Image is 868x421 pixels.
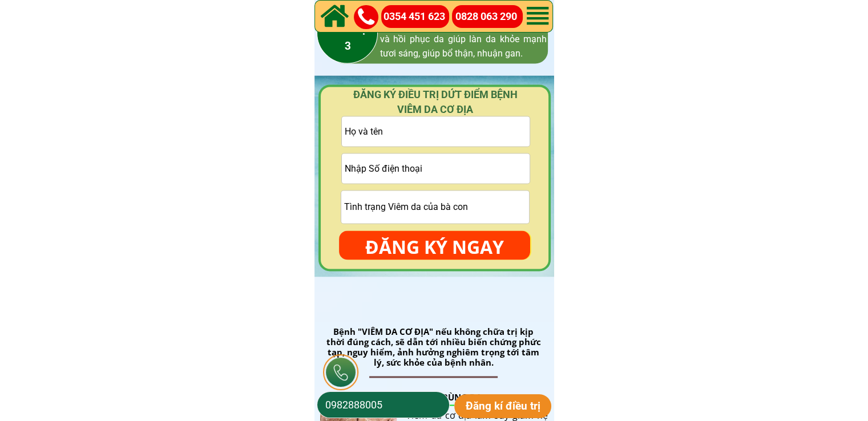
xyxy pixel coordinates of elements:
p: ĐĂNG KÝ NGAY [339,230,530,264]
input: Vui lòng nhập ĐÚNG SỐ ĐIỆN THOẠI [342,153,530,183]
input: Số điện thoại [322,392,444,418]
span: Nâng cao hệ miễn dịch, tăng độ đàn hồi và hồi phục da giúp làn da khỏe mạnh tươi sáng, giúp bổ th... [380,19,547,59]
input: Tình trạng Viêm da của bà con [341,191,529,223]
h4: ĐĂNG KÝ ĐIỀU TRỊ DỨT ĐIỂM BỆNH VIÊM DA CƠ ĐỊA [337,87,534,116]
input: Họ và tên [342,116,530,146]
p: Đăng kí điều trị [454,394,552,418]
h3: GIAI ĐOẠN 3 [291,21,405,55]
a: 0354 451 623 [383,9,451,25]
div: Bệnh "VIÊM DA CƠ ĐỊA" nếu không chữa trị kịp thời đúng cách, sẽ dẫn tới nhiều biến chứng phức tạp... [324,326,543,367]
a: 0828 063 290 [455,9,523,25]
